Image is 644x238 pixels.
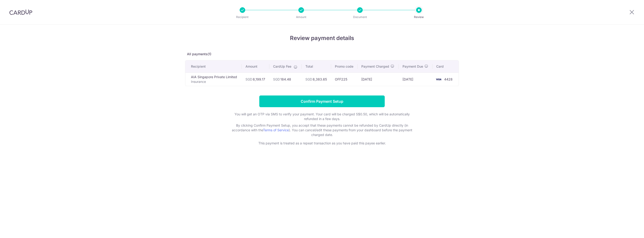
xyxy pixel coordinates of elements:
td: OFF225 [331,73,358,86]
img: CardUp [9,9,32,15]
span: Payment Due [402,64,423,69]
th: Amount [242,60,269,73]
p: Review [402,15,436,19]
span: SGD [245,77,252,81]
iframe: Opens a widget where you can find more information [614,224,639,236]
p: Insurance [191,79,238,84]
p: Document [343,15,377,19]
span: 4428 [444,77,453,81]
p: Amount [284,15,318,19]
a: Terms of Service [263,128,289,132]
td: AIA Singapore Private Limited [185,73,242,86]
td: 8,199.17 [242,73,269,86]
th: Total [302,60,331,73]
td: 184.48 [269,73,302,86]
p: Recipient [225,15,260,19]
span: CardUp Fee [273,64,291,69]
span: Payment Charged [361,64,389,69]
td: [DATE] [358,73,399,86]
p: By clicking Confirm Payment Setup, you accept that these payments cannot be refunded by CardUp di... [228,123,416,137]
span: SGD [305,77,312,81]
th: Recipient [185,60,242,73]
h4: Review payment details [185,34,459,42]
span: SGD [273,77,280,81]
th: Promo code [331,60,358,73]
td: 8,383.65 [302,73,331,86]
img: <span class="translation_missing" title="translation missing: en.account_steps.new_confirm_form.b... [434,77,443,82]
td: [DATE] [399,73,432,86]
input: Confirm Payment Setup [259,95,385,107]
p: All payments(1) [185,52,459,56]
th: Card [432,60,459,73]
p: You will get an OTP via SMS to verify your payment. Your card will be charged S$0.50, which will ... [228,112,416,121]
p: This payment is treated as a repeat transaction as you have paid this payee earlier. [228,141,416,146]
